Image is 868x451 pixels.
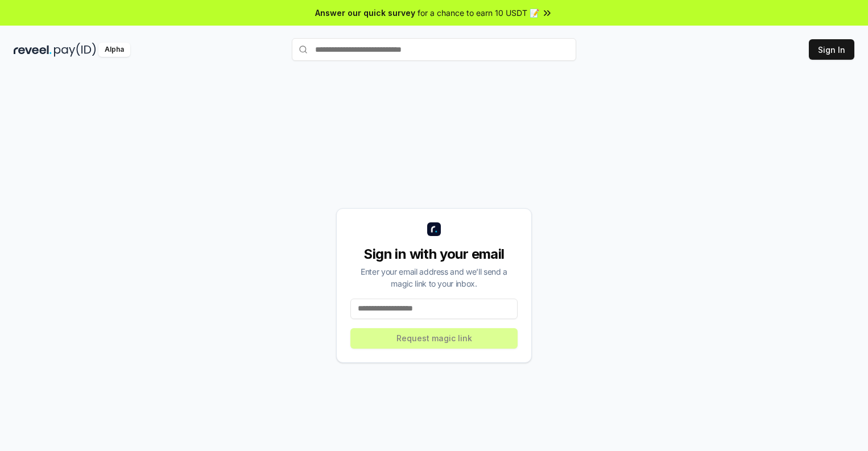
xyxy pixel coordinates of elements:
[418,7,539,19] span: for a chance to earn 10 USDT 📝
[350,266,518,289] div: Enter your email address and we’ll send a magic link to your inbox.
[54,43,96,57] img: pay_id
[14,43,52,57] img: reveel_dark
[809,39,854,60] button: Sign In
[350,245,518,263] div: Sign in with your email
[315,7,415,19] span: Answer our quick survey
[98,43,130,57] div: Alpha
[427,222,441,236] img: logo_small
